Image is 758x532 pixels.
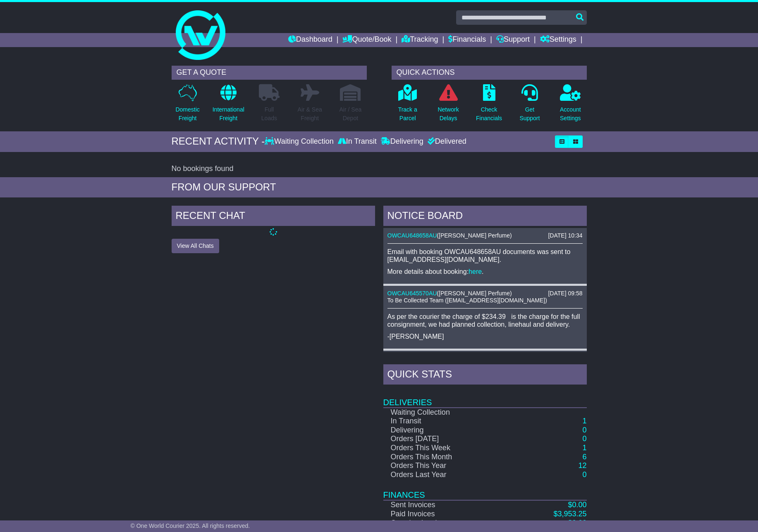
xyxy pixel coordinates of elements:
p: Get Support [519,105,540,123]
a: $3,953.25 [553,510,586,518]
div: Delivered [426,137,466,146]
p: Air & Sea Freight [298,105,322,123]
p: Account Settings [560,105,581,123]
a: 12 [578,461,586,470]
div: Delivering [379,137,426,146]
a: Track aParcel [398,84,418,127]
p: Track a Parcel [398,105,417,123]
p: International Freight [213,105,244,123]
div: ( ) [387,290,583,297]
td: Orders Last Year [383,470,512,480]
p: Check Financials [476,105,502,123]
td: Orders [DATE] [383,435,512,444]
div: Waiting Collection [265,137,335,146]
td: Paid Invoices [383,510,512,519]
a: Settings [540,33,576,47]
div: FROM OUR SUPPORT [172,181,587,193]
td: Finances [383,479,587,500]
a: Tracking [402,33,438,47]
a: Support [496,33,530,47]
a: AccountSettings [560,84,581,127]
a: 6 [582,453,586,461]
a: 0 [582,426,586,434]
p: Network Delays [438,105,459,123]
td: Waiting Collection [383,408,512,417]
p: Full Loads [259,105,280,123]
p: Email with booking OWCAU648658AU documents was sent to [EMAIL_ADDRESS][DOMAIN_NAME]. [387,248,583,264]
span: To Be Collected Team ([EMAIL_ADDRESS][DOMAIN_NAME]) [387,297,547,304]
td: In Transit [383,417,512,426]
div: Quick Stats [383,364,587,387]
span: 0.00 [572,501,586,509]
a: 0 [582,435,586,443]
td: Deliveries [383,387,587,408]
a: OWCAU645570AU [387,290,437,297]
div: QUICK ACTIONS [392,66,587,80]
a: $0.00 [568,501,586,509]
button: View All Chats [172,239,219,253]
div: RECENT ACTIVITY - [172,135,265,147]
div: GET A QUOTE [172,66,367,80]
a: 1 [582,417,586,425]
a: Dashboard [288,33,332,47]
a: $0.00 [568,519,586,527]
p: Domestic Freight [175,105,199,123]
td: Orders This Week [383,444,512,453]
td: Sent Invoices [383,500,512,510]
span: [PERSON_NAME] Perfume [439,232,510,239]
a: here [469,268,482,275]
td: Overdue Invoices [383,519,512,528]
p: As per the courier the charge of $234.39 is the charge for the full consignment, we had planned c... [387,313,583,328]
p: -[PERSON_NAME] [387,332,583,340]
a: CheckFinancials [476,84,502,127]
td: Orders This Month [383,453,512,462]
div: ( ) [387,232,583,239]
div: NOTICE BOARD [383,206,587,228]
a: OWCAU648658AU [387,232,437,239]
span: [PERSON_NAME] Perfume [439,290,510,297]
a: Financials [448,33,486,47]
div: In Transit [336,137,379,146]
span: © One World Courier 2025. All rights reserved. [131,522,250,529]
div: [DATE] 09:58 [548,290,582,297]
div: RECENT CHAT [172,206,375,228]
a: InternationalFreight [212,84,245,127]
a: Quote/Book [342,33,391,47]
div: [DATE] 10:34 [548,232,582,239]
span: 0.00 [572,519,586,527]
a: 0 [582,470,586,479]
a: NetworkDelays [437,84,459,127]
a: DomesticFreight [175,84,200,127]
td: Delivering [383,426,512,435]
span: 3,953.25 [557,510,586,518]
p: More details about booking: . [387,268,583,275]
p: Air / Sea Depot [340,105,362,123]
td: Orders This Year [383,461,512,470]
div: No bookings found [172,164,587,173]
a: GetSupport [519,84,540,127]
a: 1 [582,444,586,452]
